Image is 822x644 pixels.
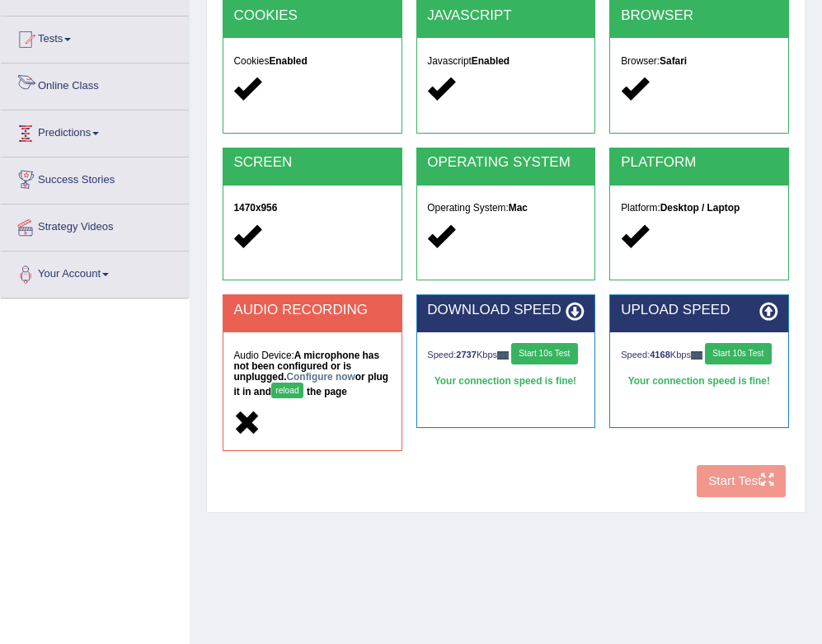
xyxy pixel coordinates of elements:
button: Start 10s Test [511,343,578,364]
div: Your connection speed is fine! [427,371,584,393]
strong: Safari [660,55,687,67]
a: Tests [1,16,189,58]
img: ajax-loader-fb-connection.gif [497,351,509,359]
h2: JAVASCRIPT [427,8,584,24]
h5: Cookies [233,56,390,67]
button: Start 10s Test [705,343,772,364]
strong: Mac [509,202,528,214]
a: Your Account [1,251,189,293]
strong: Enabled [472,55,510,67]
a: Strategy Videos [1,204,189,246]
strong: 4168 [650,350,670,360]
h2: SCREEN [233,155,390,171]
a: Predictions [1,110,189,152]
h2: DOWNLOAD SPEED [427,303,584,318]
div: Speed: Kbps [621,343,777,368]
h5: Browser: [621,56,777,67]
h5: Audio Device: [233,350,390,402]
h2: COOKIES [233,8,390,24]
h2: AUDIO RECORDING [233,303,390,318]
h5: Javascript [427,56,584,67]
h5: Platform: [621,203,777,214]
h2: UPLOAD SPEED [621,303,777,318]
strong: 1470x956 [233,202,277,214]
h2: BROWSER [621,8,777,24]
a: Configure now [287,371,355,383]
h2: OPERATING SYSTEM [427,155,584,171]
strong: Desktop / Laptop [660,202,740,214]
img: ajax-loader-fb-connection.gif [691,351,702,359]
strong: Enabled [269,55,307,67]
h5: Operating System: [427,203,584,214]
h2: PLATFORM [621,155,777,171]
strong: A microphone has not been configured or is unplugged. or plug it in and the page [233,350,388,397]
a: Online Class [1,63,189,105]
button: reload [271,383,303,398]
div: Your connection speed is fine! [621,371,777,393]
a: Success Stories [1,157,189,199]
div: Speed: Kbps [427,343,584,368]
strong: 2737 [456,350,477,360]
